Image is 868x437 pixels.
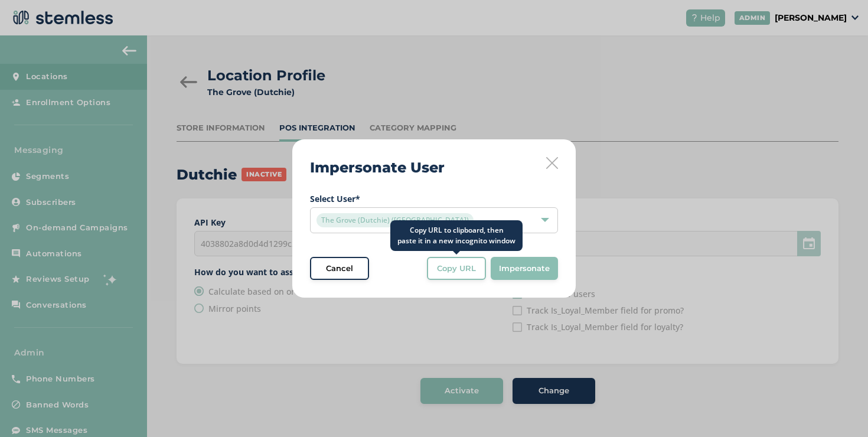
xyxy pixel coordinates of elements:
span: Impersonate [499,263,550,275]
iframe: Chat Widget [809,380,868,437]
label: Select User [310,193,558,205]
button: Impersonate [491,257,558,281]
span: Copy URL [437,263,476,275]
h2: Impersonate User [310,157,445,178]
div: Copy URL to clipboard, then paste it in a new incognito window [390,220,523,251]
span: The Grove (Dutchie) ([GEOGRAPHIC_DATA]) [316,213,474,227]
span: Cancel [326,263,353,275]
button: Cancel [310,257,369,281]
button: Copy URL [427,257,486,281]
